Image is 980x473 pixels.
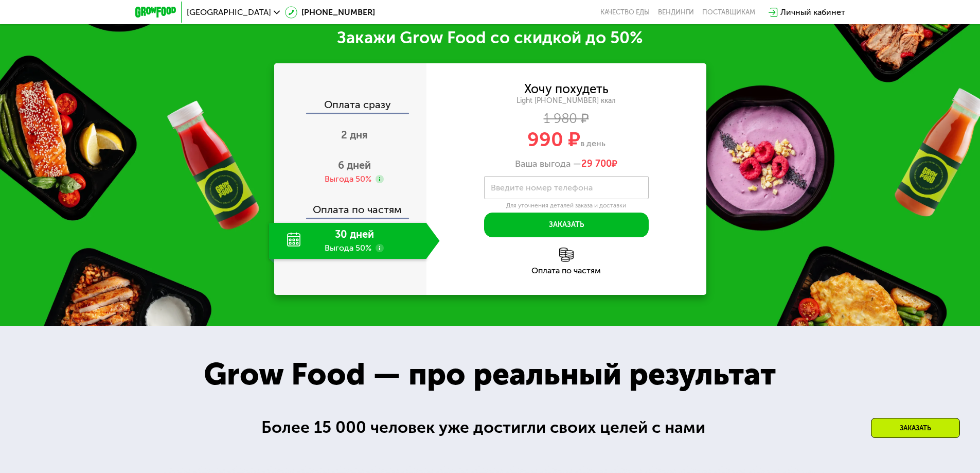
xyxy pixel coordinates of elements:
[580,138,605,148] span: в день
[780,6,845,19] div: Личный кабинет
[871,418,960,438] div: Заказать
[527,128,580,151] span: 990 ₽
[484,202,649,210] div: Для уточнения деталей заказа и доставки
[275,194,426,218] div: Оплата по частям
[581,158,612,169] span: 29 700
[426,96,706,106] div: Light [PHONE_NUMBER] ккал
[426,267,706,275] div: Оплата по частям
[181,351,798,397] div: Grow Food — про реальный результат
[658,8,694,16] a: Вендинги
[426,159,706,170] div: Ваша выгода —
[285,6,375,19] a: [PHONE_NUMBER]
[261,415,719,440] div: Более 15 000 человек уже достигли своих целей с нами
[600,8,650,16] a: Качество еды
[484,213,649,237] button: Заказать
[559,248,574,262] img: l6xcnZfty9opOoJh.png
[581,159,617,170] span: ₽
[325,173,371,185] div: Выгода 50%
[524,83,609,95] div: Хочу похудеть
[491,185,593,190] label: Введите номер телефона
[426,113,706,125] div: 1 980 ₽
[702,8,755,16] div: поставщикам
[341,129,368,141] span: 2 дня
[338,159,371,171] span: 6 дней
[275,99,426,113] div: Оплата сразу
[187,8,271,16] span: [GEOGRAPHIC_DATA]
